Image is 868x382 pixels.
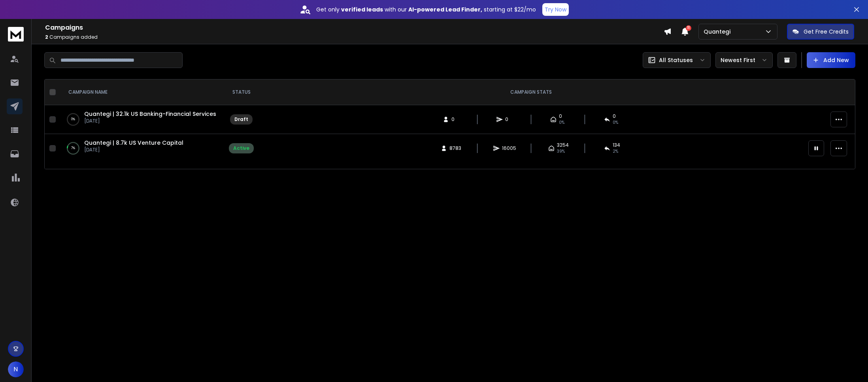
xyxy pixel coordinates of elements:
[559,119,564,126] span: 0%
[787,24,854,40] button: Get Free Credits
[542,3,569,16] button: Try Now
[259,79,804,105] th: CAMPAIGN STATS
[559,113,562,119] span: 0
[45,34,664,40] p: Campaigns added
[451,116,459,123] span: 0
[545,6,566,13] p: Try Now
[8,27,24,42] img: logo
[613,119,618,126] span: 0%
[704,28,734,36] p: Quantegi
[408,6,482,13] strong: AI-powered Lead Finder,
[316,6,536,13] p: Get only with our starting at $22/mo
[557,142,569,148] span: 3254
[84,110,216,118] a: Quantegi | 32.1k US Banking-Financial Services
[804,28,849,36] p: Get Free Credits
[59,134,224,163] td: 7%Quantegi | 8.7k US Venture Capital[DATE]
[502,145,516,151] span: 16005
[8,361,24,377] button: N
[659,56,693,64] p: All Statuses
[613,148,618,155] span: 2 %
[557,148,565,155] span: 39 %
[449,145,461,151] span: 8783
[84,139,183,147] a: Quantegi | 8.7k US Venture Capital
[613,113,616,119] span: 0
[715,52,773,68] button: Newest First
[234,116,248,123] div: Draft
[84,147,183,153] p: [DATE]
[45,23,664,32] h1: Campaigns
[45,34,48,40] span: 2
[84,118,216,124] p: [DATE]
[807,52,855,68] button: Add New
[505,116,513,123] span: 0
[233,145,249,151] div: Active
[224,79,259,105] th: STATUS
[613,142,620,148] span: 134
[686,25,691,31] span: 11
[59,79,224,105] th: CAMPAIGN NAME
[341,6,383,13] strong: verified leads
[71,144,75,152] p: 7 %
[59,105,224,134] td: 0%Quantegi | 32.1k US Banking-Financial Services[DATE]
[71,115,75,123] p: 0 %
